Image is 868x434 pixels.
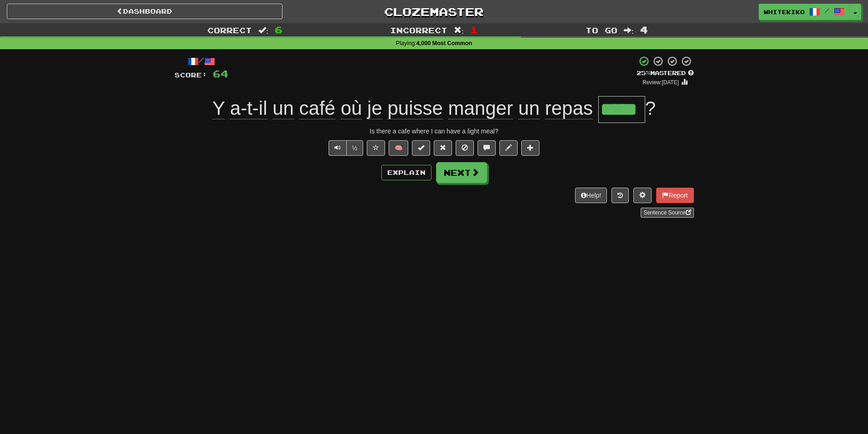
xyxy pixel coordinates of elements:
div: / [175,56,228,67]
span: : [454,26,464,34]
button: Round history (alt+y) [611,188,629,203]
span: puisse [387,97,442,119]
button: Favorite sentence (alt+f) [367,140,385,156]
button: Discuss sentence (alt+u) [478,140,496,156]
button: Help! [575,188,607,203]
span: 4 [640,24,648,35]
span: : [258,26,268,34]
button: Edit sentence (alt+d) [499,140,518,156]
button: 🧠 [389,140,408,156]
span: Y [212,97,225,119]
strong: 4,000 Most Common [416,40,472,46]
span: whitekiko [764,8,805,16]
span: / [825,7,829,14]
span: ? [645,97,656,119]
button: Explain [381,165,431,180]
button: Play sentence audio (ctl+space) [329,140,347,156]
span: où [341,97,362,119]
button: Report [656,188,693,203]
a: Dashboard [7,4,282,19]
div: Mastered [637,69,694,77]
button: Next [436,162,487,183]
span: un [272,97,294,119]
span: 1 [470,24,478,35]
a: whitekiko / [759,4,850,20]
span: 25 % [637,69,650,77]
span: je [367,97,382,119]
span: Incorrect [390,26,447,35]
div: Is there a cafe where I can have a light meal? [175,127,694,136]
span: 64 [213,68,228,79]
span: Score: [175,71,207,79]
a: Sentence Source [641,208,693,218]
button: Set this sentence to 100% Mastered (alt+m) [412,140,430,156]
span: 6 [275,24,282,35]
span: To go [586,26,617,35]
span: Correct [207,26,252,35]
span: un [519,97,540,119]
a: Clozemaster [296,4,572,20]
button: Add to collection (alt+a) [521,140,539,156]
span: : [624,26,634,34]
span: a-t-il [230,97,267,119]
span: café [299,97,335,119]
div: Text-to-speech controls [327,140,364,156]
small: Review: [DATE] [642,79,679,86]
button: Reset to 0% Mastered (alt+r) [434,140,452,156]
button: ½ [346,140,364,156]
span: repas [545,97,593,119]
span: manger [448,97,513,119]
button: Ignore sentence (alt+i) [456,140,474,156]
